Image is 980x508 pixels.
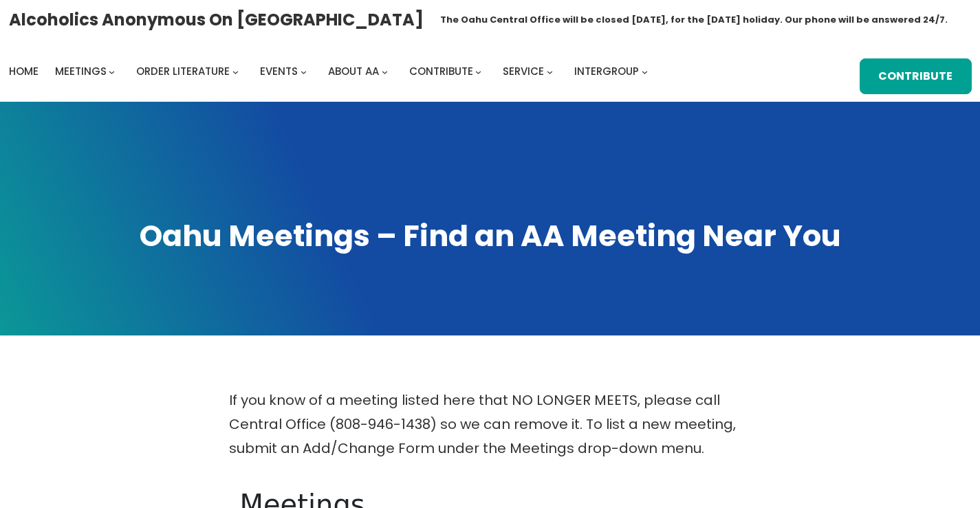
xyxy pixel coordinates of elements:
[260,62,298,81] a: Events
[9,64,39,78] span: Home
[440,13,948,27] h1: The Oahu Central Office will be closed [DATE], for the [DATE] holiday. Our phone will be answered...
[328,64,379,78] span: About AA
[109,68,115,74] button: Meetings submenu
[574,64,639,78] span: Intergroup
[409,62,473,81] a: Contribute
[301,68,307,74] button: Events submenu
[475,68,481,74] button: Contribute submenu
[229,388,752,461] p: If you know of a meeting listed here that NO LONGER MEETS, please call Central Office (808-946-14...
[9,62,653,81] nav: Intergroup
[547,68,553,74] button: Service submenu
[328,62,379,81] a: About AA
[642,68,648,74] button: Intergroup submenu
[382,68,388,74] button: About AA submenu
[574,62,639,81] a: Intergroup
[14,216,966,256] h1: Oahu Meetings – Find an AA Meeting Near You
[503,62,544,81] a: Service
[9,62,39,81] a: Home
[503,64,544,78] span: Service
[136,64,230,78] span: Order Literature
[55,62,107,81] a: Meetings
[860,58,972,94] a: Contribute
[260,64,298,78] span: Events
[409,64,473,78] span: Contribute
[9,5,424,34] a: Alcoholics Anonymous on [GEOGRAPHIC_DATA]
[232,68,239,74] button: Order Literature submenu
[55,64,107,78] span: Meetings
